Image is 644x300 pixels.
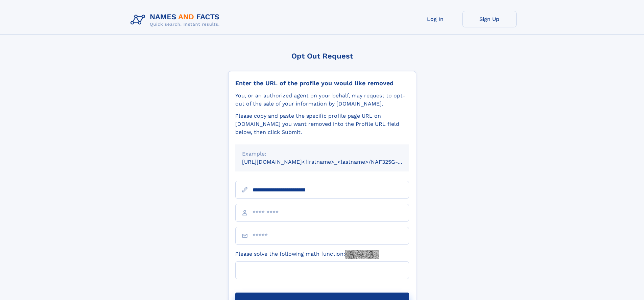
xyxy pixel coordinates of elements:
div: Please copy and paste the specific profile page URL on [DOMAIN_NAME] you want removed into the Pr... [235,112,409,136]
a: Sign Up [462,11,517,27]
img: Logo Names and Facts [128,11,225,29]
div: Example: [242,150,402,158]
small: [URL][DOMAIN_NAME]<firstname>_<lastname>/NAF325G-xxxxxxxx [242,159,422,165]
div: Enter the URL of the profile you would like removed [235,79,409,87]
a: Log In [408,11,462,27]
label: Please solve the following math function: [235,250,379,259]
div: Opt Out Request [228,52,416,60]
div: You, or an authorized agent on your behalf, may request to opt-out of the sale of your informatio... [235,92,409,108]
